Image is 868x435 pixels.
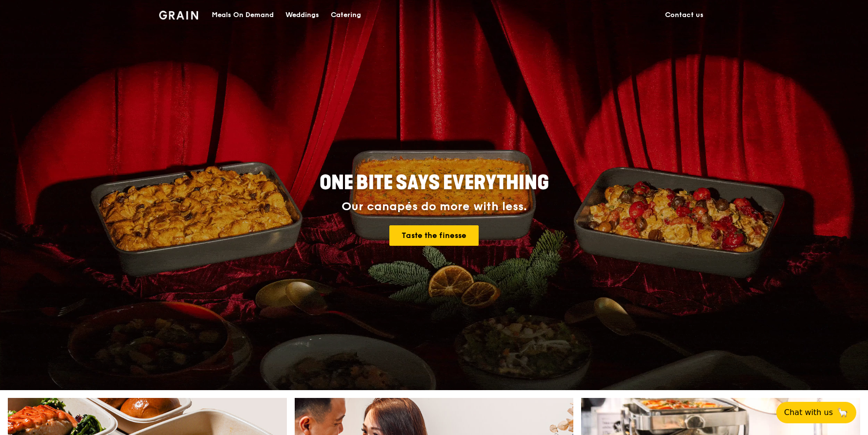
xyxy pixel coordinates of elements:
a: Weddings [280,0,325,30]
span: Chat with us [784,407,833,418]
span: 🦙 [837,407,848,418]
div: Meals On Demand [212,0,274,30]
button: Chat with us🦙 [776,402,856,423]
div: Weddings [285,0,319,30]
a: Contact us [659,0,709,30]
div: Catering [331,0,361,30]
img: Grain [159,11,199,20]
div: Our canapés do more with less. [259,200,610,214]
a: Taste the finesse [389,225,479,246]
a: Catering [325,0,367,30]
span: ONE BITE SAYS EVERYTHING [320,171,549,195]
